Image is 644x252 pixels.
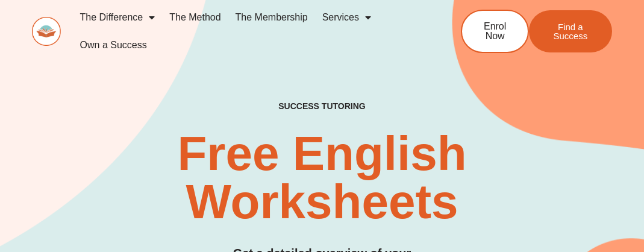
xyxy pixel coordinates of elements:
[73,4,163,31] a: The Difference
[228,4,315,31] a: The Membership
[547,22,594,40] span: Find a Success
[236,101,408,112] h4: SUCCESS TUTORING​
[529,10,612,52] a: Find a Success
[315,4,378,31] a: Services
[73,4,428,59] nav: Menu
[480,22,510,41] span: Enrol Now
[461,10,529,53] a: Enrol Now
[73,31,154,59] a: Own a Success
[162,4,228,31] a: The Method
[131,130,513,226] h2: Free English Worksheets​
